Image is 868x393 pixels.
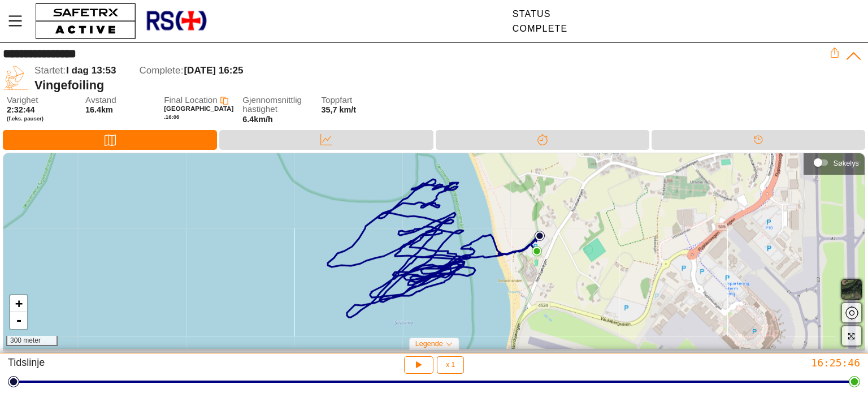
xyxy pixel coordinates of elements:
span: x 1 [446,361,455,368]
font: I dag 13:53 [66,65,116,76]
div: Data [219,130,433,150]
span: Final Location [164,95,218,105]
font: + [15,296,23,310]
font: Toppfart [321,95,352,105]
span: 6.4km/h [242,115,273,124]
font: Status [513,9,551,19]
font: Varighet [7,95,38,105]
span: [GEOGRAPHIC_DATA] [164,105,233,112]
a: Zoom inn [10,295,27,312]
font: Gjennomsnittlig hastighet [242,95,302,114]
div: Kart [3,130,217,150]
img: RescueLogo.png [145,3,207,40]
font: (f.eks. pauser) [7,115,44,122]
button: x 1 [437,356,464,374]
div: 16:25:46 [579,356,860,369]
font: Avstand [85,95,116,105]
div: Splits [436,130,649,150]
font: Legende [415,340,443,348]
div: Tidslinje [652,130,865,150]
font: Tidslinje [8,357,45,368]
font: 16:06 [166,114,180,120]
span: Complete: [139,65,183,76]
font: . [164,114,166,120]
span: 16.4km [85,105,113,114]
div: Complete [513,24,568,34]
font: Vingefoiling [34,78,104,92]
font: 300 meter [10,336,41,344]
img: PathStart.svg [535,231,545,241]
span: [DATE] 16:25 [184,65,243,76]
a: Zoom ut [10,312,27,329]
span: 2:32:44 [7,105,35,114]
font: Startet: [34,65,66,76]
img: PathEnd.svg [532,246,542,256]
font: - [15,313,23,327]
div: Søkelys [809,154,859,171]
font: Søkelys [833,159,859,167]
font: 35,7 km/t [321,105,356,114]
img: WINGFOILING.svg [3,65,29,91]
